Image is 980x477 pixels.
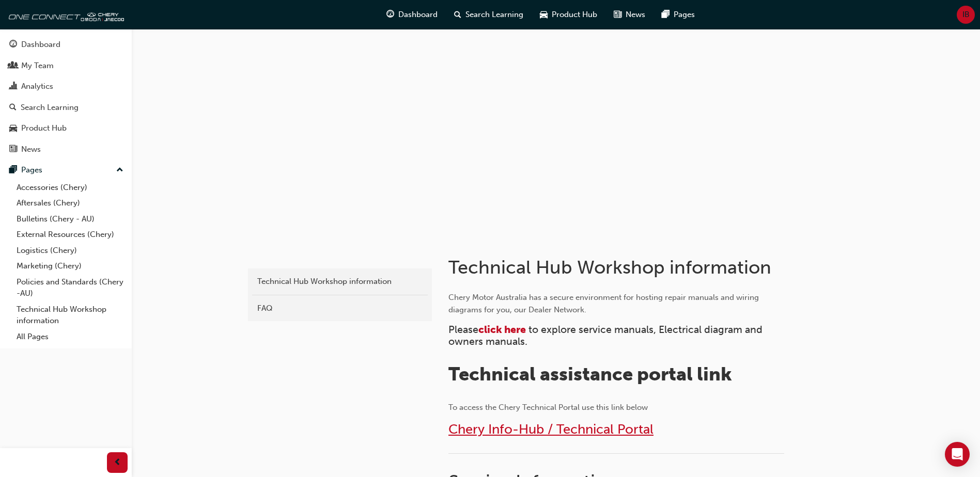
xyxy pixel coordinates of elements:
[12,227,128,243] a: External Resources (Chery)
[12,211,128,227] a: Bulletins (Chery - AU)
[448,421,654,437] a: Chery Info-Hub / Technical Portal
[9,145,17,154] span: news-icon
[4,77,128,96] a: Analytics
[4,35,128,54] a: Dashboard
[4,161,128,180] button: Pages
[662,8,670,21] span: pages-icon
[4,33,128,161] button: DashboardMy TeamAnalyticsSearch LearningProduct HubNews
[21,39,60,51] div: Dashboard
[21,164,42,176] div: Pages
[21,60,54,72] div: My Team
[626,9,645,21] span: News
[654,4,703,25] a: pages-iconPages
[398,9,438,21] span: Dashboard
[257,303,423,314] div: FAQ
[614,8,621,21] span: news-icon
[4,140,128,159] a: News
[448,363,732,385] span: Technical assistance portal link
[552,9,597,21] span: Product Hub
[12,180,128,196] a: Accessories (Chery)
[114,456,121,469] span: prev-icon
[5,4,124,25] img: oneconnect
[12,301,128,329] a: Technical Hub Workshop information
[257,276,423,288] div: Technical Hub Workshop information
[9,82,17,91] span: chart-icon
[4,119,128,138] a: Product Hub
[4,98,128,117] a: Search Learning
[454,8,461,21] span: search-icon
[945,442,970,467] div: Open Intercom Messenger
[674,9,695,21] span: Pages
[9,61,17,71] span: people-icon
[957,6,975,24] button: IB
[21,122,67,134] div: Product Hub
[378,4,446,25] a: guage-iconDashboard
[12,329,128,345] a: All Pages
[540,8,548,21] span: car-icon
[12,243,128,259] a: Logistics (Chery)
[9,40,17,50] span: guage-icon
[252,273,428,291] a: Technical Hub Workshop information
[448,403,648,412] span: To access the Chery Technical Portal use this link below
[386,8,394,21] span: guage-icon
[12,274,128,301] a: Policies and Standards (Chery -AU)
[465,9,523,21] span: Search Learning
[4,56,128,75] a: My Team
[605,4,654,25] a: news-iconNews
[21,102,79,114] div: Search Learning
[9,103,17,113] span: search-icon
[448,293,761,314] span: Chery Motor Australia has a secure environment for hosting repair manuals and wiring diagrams for...
[116,164,123,177] span: up-icon
[9,124,17,133] span: car-icon
[12,195,128,211] a: Aftersales (Chery)
[448,324,478,336] span: Please
[448,324,765,347] span: to explore service manuals, Electrical diagram and owners manuals.
[962,9,970,21] span: IB
[9,166,17,175] span: pages-icon
[532,4,605,25] a: car-iconProduct Hub
[252,299,428,317] a: FAQ
[446,4,532,25] a: search-iconSearch Learning
[478,324,526,336] a: click here
[448,256,787,279] h1: Technical Hub Workshop information
[12,258,128,274] a: Marketing (Chery)
[21,81,53,92] div: Analytics
[21,144,41,155] div: News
